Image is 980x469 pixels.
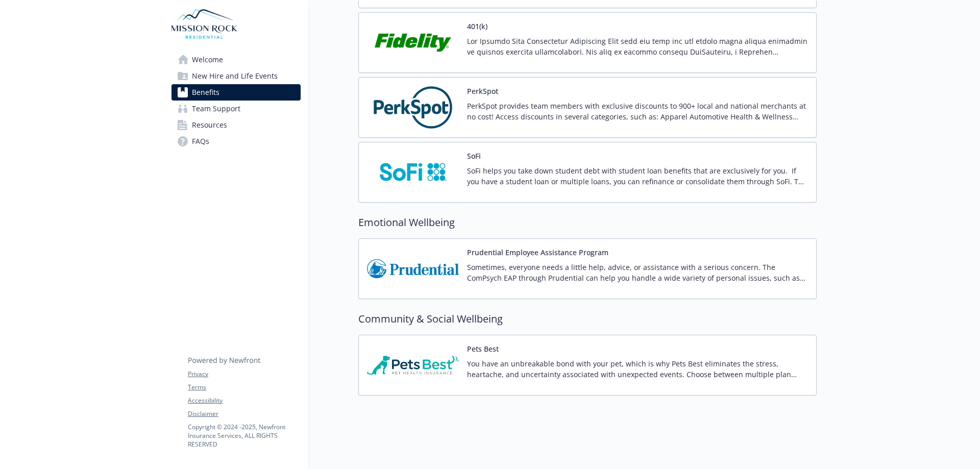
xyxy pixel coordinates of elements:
[358,311,817,327] h2: Community & Social Wellbeing
[192,117,227,133] span: Resources
[467,247,608,258] button: Prudential Employee Assistance Program
[188,409,300,418] a: Disclaimer
[467,101,808,122] p: PerkSpot provides team members with exclusive discounts to 900+ local and national merchants at n...
[171,117,301,133] a: Resources
[188,369,300,379] a: Privacy
[192,133,209,150] span: FAQs
[467,343,499,354] button: Pets Best
[192,101,240,117] span: Team Support
[188,396,300,405] a: Accessibility
[192,68,278,84] span: New Hire and Life Events
[192,52,223,68] span: Welcome
[467,151,481,161] button: SoFi
[367,21,459,64] img: Fidelity Investments carrier logo
[467,21,487,32] button: 401(k)
[188,383,300,392] a: Terms
[171,52,301,68] a: Welcome
[367,247,459,290] img: Prudential Insurance Co of America carrier logo
[192,84,219,101] span: Benefits
[467,262,808,283] p: Sometimes, everyone needs a little help, advice, or assistance with a serious concern. The ComPsy...
[367,86,459,129] img: PerkSpot carrier logo
[358,215,817,230] h2: Emotional Wellbeing
[367,343,459,387] img: Pets Best Insurance Services carrier logo
[467,165,808,187] p: SoFi helps you take down student debt with student loan benefits that are exclusively for you. If...
[171,84,301,101] a: Benefits
[467,86,498,96] button: PerkSpot
[171,68,301,84] a: New Hire and Life Events
[188,423,300,449] p: Copyright © 2024 - 2025 , Newfront Insurance Services, ALL RIGHTS RESERVED
[467,358,808,380] p: You have an unbreakable bond with your pet, which is why Pets Best eliminates the stress, heartac...
[467,36,808,57] p: Lor Ipsumdo Sita Consectetur Adipiscing Elit sedd eiu temp inc utl etdolo magna aliqua enimadmin ...
[171,133,301,150] a: FAQs
[171,101,301,117] a: Team Support
[367,151,459,194] img: SoFi carrier logo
